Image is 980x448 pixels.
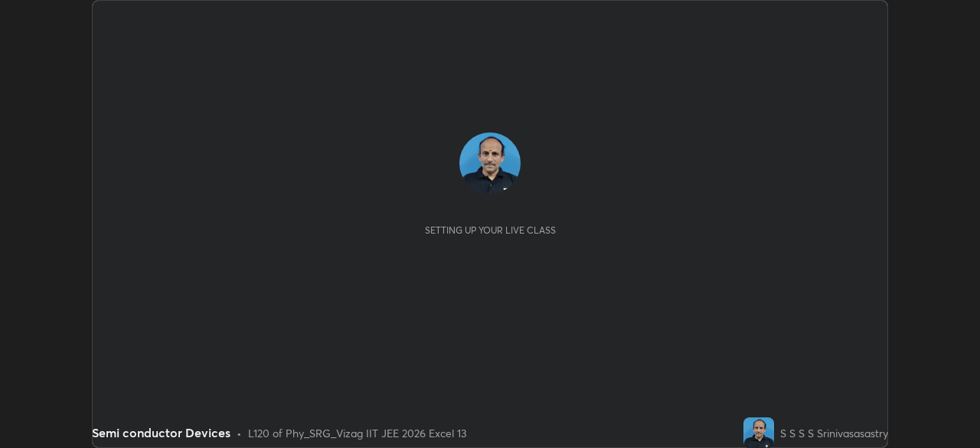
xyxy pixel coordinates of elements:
div: Setting up your live class [425,224,556,236]
div: • [237,425,242,441]
div: S S S S Srinivasasastry [780,425,888,441]
img: db7463c15c9c462fb0e001d81a527131.jpg [459,132,521,194]
div: Semi conductor Devices [92,423,230,442]
div: L120 of Phy_SRG_Vizag IIT JEE 2026 Excel 13 [248,425,466,441]
img: db7463c15c9c462fb0e001d81a527131.jpg [743,417,774,448]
